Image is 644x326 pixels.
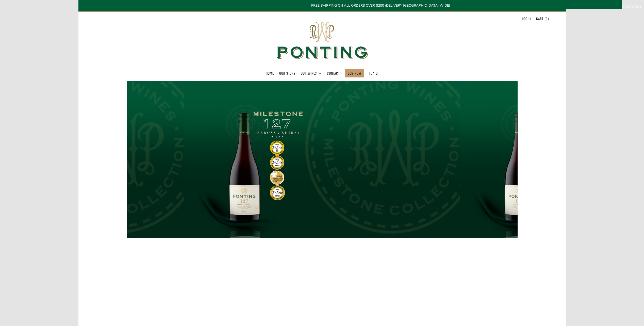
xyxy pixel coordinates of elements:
a: Our Wines [301,69,322,77]
a: [DATE] [369,69,378,77]
a: Contact [327,69,340,77]
img: Ponting Wines [271,12,373,69]
a: Log in [522,14,532,23]
a: Cart (0) [536,14,549,23]
a: BUY NOW [348,69,361,77]
a: Home [266,69,274,77]
span: 0 [546,16,548,21]
a: Our Story [279,69,295,77]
